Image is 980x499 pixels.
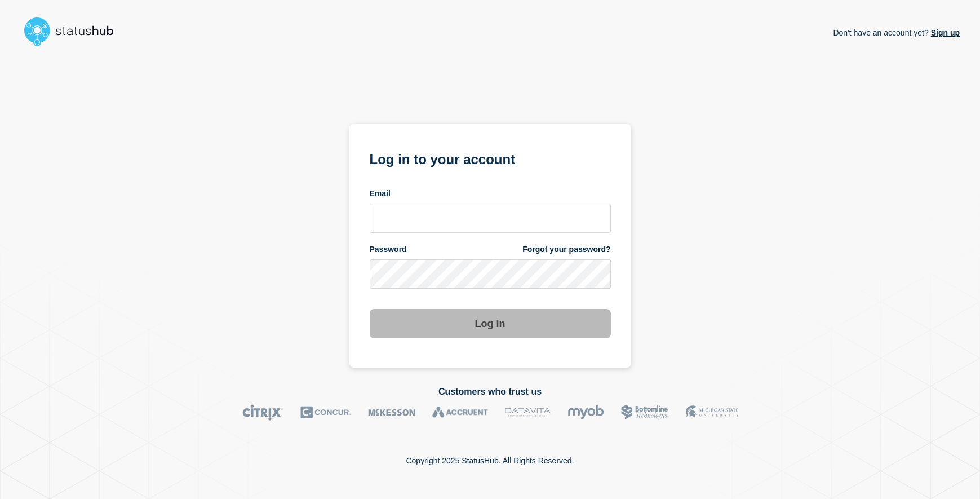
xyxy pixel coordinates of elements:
[505,404,551,421] img: DataVita logo
[368,404,415,421] img: McKesson logo
[370,244,407,255] span: Password
[929,28,960,37] a: Sign up
[20,14,127,50] img: StatusHub logo
[432,404,488,421] img: Accruent logo
[20,387,960,397] h2: Customers who trust us
[833,19,960,46] p: Don't have an account yet?
[522,244,610,255] a: Forgot your password?
[567,404,604,421] img: myob logo
[686,404,738,421] img: MSU logo
[406,456,574,465] p: Copyright 2025 StatusHub. All Rights Reserved.
[242,404,283,421] img: Citrix logo
[370,259,611,289] input: password input
[300,404,351,421] img: Concur logo
[370,188,391,199] span: Email
[370,148,611,169] h1: Log in to your account
[370,204,611,233] input: email input
[370,309,611,338] button: Log in
[621,404,669,421] img: Bottomline logo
